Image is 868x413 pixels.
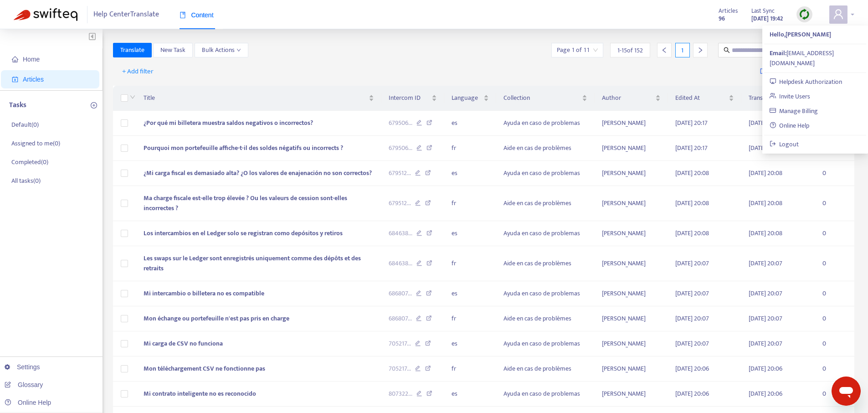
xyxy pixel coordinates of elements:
[452,93,482,103] span: Language
[749,198,782,208] span: [DATE] 20:08
[444,221,496,246] td: es
[595,221,668,246] td: [PERSON_NAME]
[144,253,361,274] span: Les swaps sur le Ledger sont enregistrés uniquement comme des dépôts et des retraits
[144,93,367,103] span: Title
[668,86,741,111] th: Edited At
[144,193,347,213] span: Ma charge fiscale est-elle trop élevée ? Ou les valeurs de cession sont-elles incorrectes ?
[675,288,709,299] span: [DATE] 20:07
[496,86,594,111] th: Collection
[815,186,854,221] td: 0
[595,111,668,136] td: [PERSON_NAME]
[160,45,185,55] span: New Task
[496,246,594,281] td: Aide en cas de problèmes
[815,221,854,246] td: 0
[496,356,594,382] td: Aide en cas de problèmes
[496,161,594,186] td: Ayuda en caso de problemas
[749,258,782,268] span: [DATE] 20:07
[675,338,709,349] span: [DATE] 20:07
[770,77,842,87] a: Helpdesk Authorization
[675,93,727,103] span: Edited At
[815,356,854,382] td: 0
[444,136,496,161] td: fr
[595,331,668,356] td: [PERSON_NAME]
[144,228,343,238] span: Los intercambios en el Ledger solo se registran como depósitos y retiros
[749,228,782,238] span: [DATE] 20:08
[144,288,264,299] span: Mi intercambio o billetera no es compatible
[770,29,831,40] strong: Hello, [PERSON_NAME]
[389,289,412,299] span: 686807 ...
[749,143,781,153] span: [DATE] 20:17
[595,161,668,186] td: [PERSON_NAME]
[617,46,643,55] span: 1 - 15 of 152
[389,143,412,153] span: 679506 ...
[749,338,782,349] span: [DATE] 20:07
[595,246,668,281] td: [PERSON_NAME]
[595,382,668,407] td: [PERSON_NAME]
[675,43,690,57] div: 1
[503,93,580,103] span: Collection
[389,339,411,349] span: 705217 ...
[236,48,241,52] span: down
[444,111,496,136] td: es
[136,86,381,111] th: Title
[444,356,496,382] td: fr
[496,111,594,136] td: Ayuda en caso de problemas
[144,118,313,128] span: ¿Por qué mi billetera muestra saldos negativos o incorrectos?
[749,93,800,103] span: Translated At
[496,306,594,331] td: Aide en cas de problèmes
[675,118,708,128] span: [DATE] 20:17
[675,313,709,324] span: [DATE] 20:07
[832,377,861,406] iframe: Schaltfläche zum Öffnen des Messaging-Fensters
[144,338,223,349] span: Mi carga de CSV no funciona
[595,281,668,306] td: [PERSON_NAME]
[770,48,861,68] div: [EMAIL_ADDRESS][DOMAIN_NAME]
[23,56,40,63] span: Home
[113,43,152,57] button: Translate
[770,106,818,116] a: Manage Billing
[444,281,496,306] td: es
[444,86,496,111] th: Language
[496,281,594,306] td: Ayuda en caso de problemas
[202,45,241,55] span: Bulk Actions
[11,176,41,186] p: All tasks ( 0 )
[675,388,709,399] span: [DATE] 20:06
[749,388,782,399] span: [DATE] 20:06
[751,14,783,24] strong: [DATE] 19:42
[751,6,775,16] span: Last Sync
[770,120,810,131] a: Online Help
[11,157,48,167] p: Completed ( 0 )
[122,66,154,77] span: + Add filter
[661,47,668,53] span: left
[595,86,668,111] th: Author
[815,382,854,407] td: 0
[144,388,256,399] span: Mi contrato inteligente no es reconocido
[120,45,144,55] span: Translate
[144,363,265,374] span: Mon téléchargement CSV ne fonctionne pas
[23,76,44,83] span: Articles
[5,399,51,406] a: Online Help
[381,86,444,111] th: Intercom ID
[602,93,653,103] span: Author
[595,356,668,382] td: [PERSON_NAME]
[749,363,782,374] span: [DATE] 20:06
[389,228,412,238] span: 684638 ...
[760,68,767,75] img: image-link
[724,47,730,53] span: search
[444,186,496,221] td: fr
[5,381,43,388] a: Glossary
[11,120,39,129] p: Default ( 0 )
[770,48,786,58] strong: Email:
[815,246,854,281] td: 0
[815,281,854,306] td: 0
[144,313,289,324] span: Mon échange ou portefeuille n'est pas pris en charge
[444,161,496,186] td: es
[144,168,372,178] span: ¿Mi carga fiscal es demasiado alta? ¿O los valores de enajenación no son correctos?
[195,43,248,57] button: Bulk Actionsdown
[444,382,496,407] td: es
[389,258,412,268] span: 684638 ...
[675,363,709,374] span: [DATE] 20:06
[749,118,781,128] span: [DATE] 20:17
[749,288,782,299] span: [DATE] 20:07
[595,136,668,161] td: [PERSON_NAME]
[675,143,708,153] span: [DATE] 20:17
